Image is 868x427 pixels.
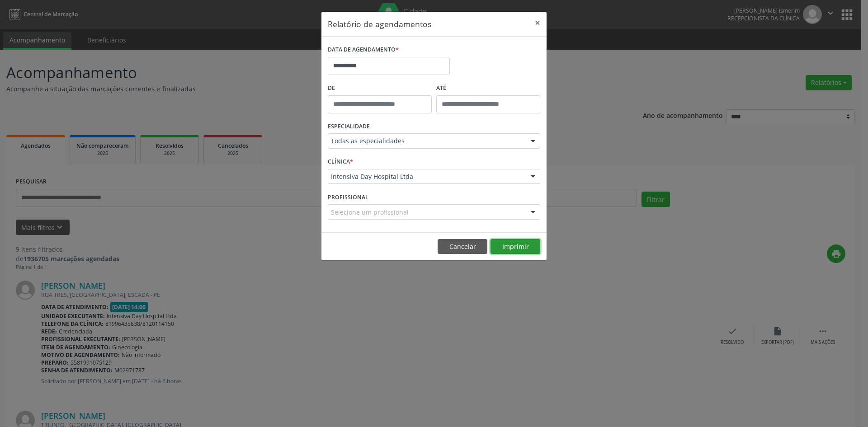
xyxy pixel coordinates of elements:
[331,136,522,145] span: Todas as especialidades
[328,18,431,30] h5: Relatório de agendamentos
[328,43,399,57] label: DATA DE AGENDAMENTO
[328,120,370,134] label: ESPECIALIDADE
[328,190,368,204] label: PROFISSIONAL
[438,239,487,254] button: Cancelar
[328,155,353,169] label: CLÍNICA
[331,207,409,217] span: Selecione um profissional
[331,172,522,181] span: Intensiva Day Hospital Ltda
[491,239,540,254] button: Imprimir
[436,81,540,95] label: ATÉ
[528,12,547,34] button: Close
[328,81,432,95] label: De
